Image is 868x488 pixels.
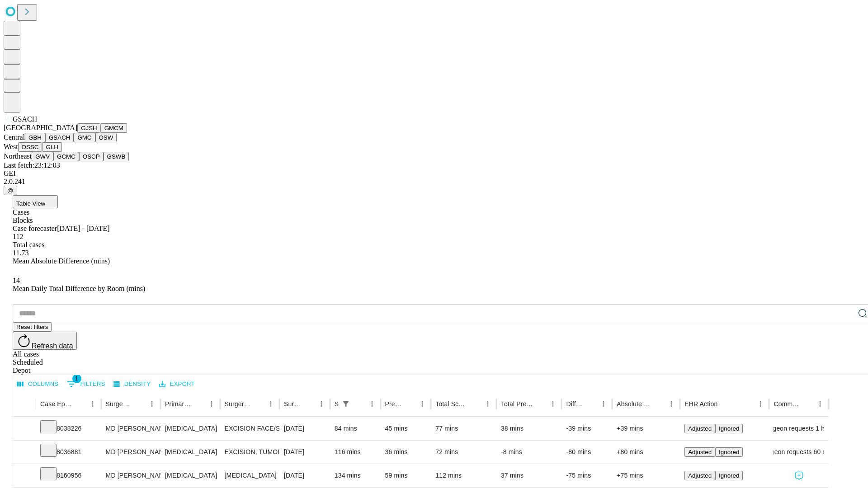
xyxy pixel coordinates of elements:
[688,472,712,479] span: Adjusted
[4,152,32,160] span: Northeast
[4,124,77,131] span: [GEOGRAPHIC_DATA]
[762,441,836,464] span: surgeon requests 60 mins
[715,447,743,457] button: Ignored
[4,143,18,150] span: West
[13,332,77,350] button: Refresh data
[617,464,675,487] div: +75 mins
[79,152,104,161] button: OSCP
[32,342,73,350] span: Refresh data
[16,200,45,207] span: Table View
[585,398,597,410] button: Sort
[13,195,58,208] button: Table View
[435,441,492,464] div: 72 mins
[718,398,731,410] button: Sort
[65,377,108,391] button: Show filters
[684,447,715,457] button: Adjusted
[4,178,864,186] div: 2.0.241
[13,257,110,265] span: Mean Absolute Difference (mins)
[801,398,814,410] button: Sort
[566,400,584,408] div: Difference
[385,464,427,487] div: 59 mins
[165,441,215,464] div: [MEDICAL_DATA]
[534,398,547,410] button: Sort
[18,445,31,460] button: Expand
[284,400,302,408] div: Surgery Date
[774,441,824,464] div: surgeon requests 60 mins
[340,398,352,410] button: Show filters
[106,417,156,440] div: MD [PERSON_NAME] Md
[40,400,73,408] div: Case Epic Id
[684,400,717,408] div: EHR Action
[252,398,264,410] button: Sort
[469,398,481,410] button: Sort
[385,417,427,440] div: 45 mins
[435,417,492,440] div: 77 mins
[13,225,57,232] span: Case forecaster
[40,441,97,464] div: 8036881
[146,398,158,410] button: Menu
[4,186,17,195] button: @
[385,441,427,464] div: 36 mins
[501,441,557,464] div: -8 mins
[15,377,61,391] button: Select columns
[13,115,37,123] span: GSACH
[225,464,275,487] div: [MEDICAL_DATA]
[165,417,215,440] div: [MEDICAL_DATA]
[111,377,153,391] button: Density
[225,400,251,408] div: Surgery Name
[774,417,824,440] div: surgeon requests 1 hour
[403,398,416,410] button: Sort
[74,133,95,142] button: GMC
[40,417,97,440] div: 8038226
[353,398,366,410] button: Sort
[665,398,678,410] button: Menu
[566,417,608,440] div: -39 mins
[435,464,492,487] div: 112 mins
[72,374,81,383] span: 1
[754,398,767,410] button: Menu
[40,464,97,487] div: 8160956
[719,472,739,479] span: Ignored
[74,398,86,410] button: Sort
[547,398,559,410] button: Menu
[32,152,53,161] button: GWV
[95,133,117,142] button: OSW
[101,123,127,133] button: GMCM
[18,142,42,152] button: OSSC
[715,424,743,433] button: Ignored
[617,441,675,464] div: +80 mins
[684,424,715,433] button: Adjusted
[25,133,45,142] button: GBH
[45,133,74,142] button: GSACH
[719,425,739,432] span: Ignored
[335,400,339,408] div: Scheduled In Room Duration
[106,441,156,464] div: MD [PERSON_NAME] Md
[193,398,205,410] button: Sort
[165,464,215,487] div: [MEDICAL_DATA]
[225,441,275,464] div: EXCISION, TUMOR, SOFT TISSUE OF THIGH OR KNEE AREA, SUBCUTANEIOUS; 3 CM OR GREATER
[53,152,79,161] button: GCMC
[18,468,31,484] button: Expand
[13,285,145,292] span: Mean Daily Total Difference by Room (mins)
[77,123,101,133] button: GJSH
[7,187,14,194] span: @
[315,398,328,410] button: Menu
[13,233,23,240] span: 112
[501,464,557,487] div: 37 mins
[133,398,146,410] button: Sort
[16,324,48,330] span: Reset filters
[284,417,325,440] div: [DATE]
[481,398,494,410] button: Menu
[597,398,610,410] button: Menu
[335,464,376,487] div: 134 mins
[715,471,743,480] button: Ignored
[774,400,800,408] div: Comments
[4,161,60,169] span: Last fetch: 23:12:03
[416,398,429,410] button: Menu
[688,425,712,432] span: Adjusted
[652,398,665,410] button: Sort
[13,277,20,284] span: 14
[617,400,651,408] div: Absolute Difference
[340,398,352,410] div: 1 active filter
[435,400,468,408] div: Total Scheduled Duration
